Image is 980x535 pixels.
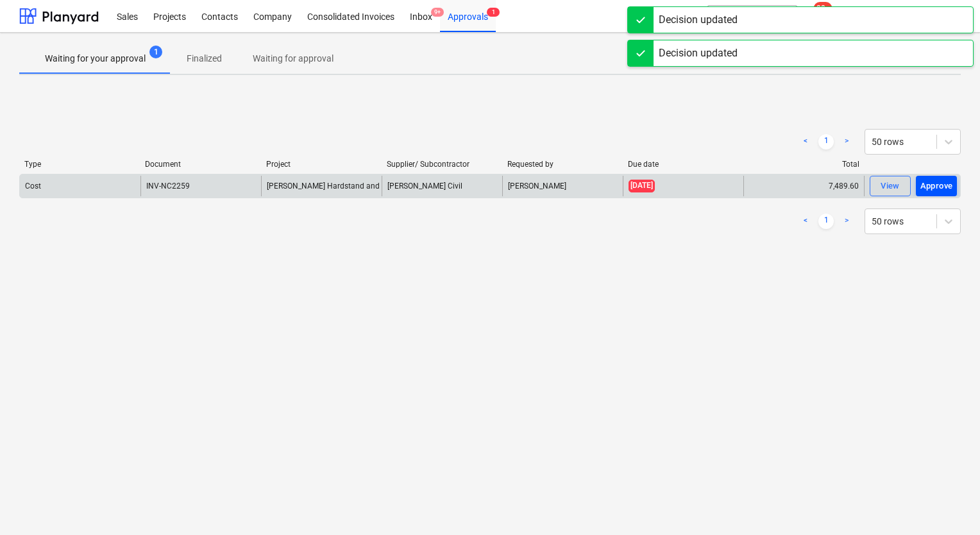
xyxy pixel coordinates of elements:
[187,52,222,65] p: Finalized
[502,176,623,196] div: [PERSON_NAME]
[818,134,834,149] a: Page 1 is your current page
[743,176,864,196] div: 7,489.60
[629,180,655,192] span: [DATE]
[253,52,334,65] p: Waiting for approval
[920,179,953,194] div: Approve
[749,160,859,169] div: Total
[146,182,190,191] div: INV-NC2259
[881,179,900,194] div: View
[267,182,403,191] span: Carole Park Hardstand and Docks
[24,160,135,169] div: Type
[916,473,980,535] iframe: Chat Widget
[839,214,854,229] a: Next page
[659,46,738,61] div: Decision updated
[628,160,738,169] div: Due date
[25,182,41,191] div: Cost
[798,134,813,149] a: Previous page
[916,176,957,196] button: Approve
[382,176,502,196] div: [PERSON_NAME] Civil
[839,134,854,149] a: Next page
[387,160,497,169] div: Supplier/ Subcontractor
[266,160,376,169] div: Project
[487,8,500,17] span: 1
[659,12,738,28] div: Decision updated
[145,160,255,169] div: Document
[507,160,618,169] div: Requested by
[45,52,146,65] p: Waiting for your approval
[798,214,813,229] a: Previous page
[431,8,444,17] span: 9+
[818,214,834,229] a: Page 1 is your current page
[149,46,162,58] span: 1
[870,176,911,196] button: View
